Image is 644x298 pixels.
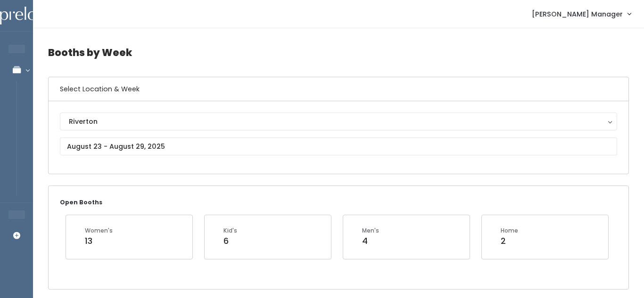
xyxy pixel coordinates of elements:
div: 6 [223,235,237,247]
a: [PERSON_NAME] Manager [522,4,640,24]
button: Riverton [60,113,617,130]
div: Women's [85,226,113,235]
h6: Select Location & Week [49,77,628,101]
div: Riverton [69,116,608,127]
div: Men's [362,226,379,235]
div: 4 [362,235,379,247]
div: Kid's [223,226,237,235]
span: [PERSON_NAME] Manager [532,9,623,19]
div: Home [501,226,518,235]
input: August 23 - August 29, 2025 [60,137,617,155]
small: Open Booths [60,198,102,206]
div: 13 [85,235,113,247]
div: 2 [501,235,518,247]
h4: Booths by Week [48,40,629,65]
